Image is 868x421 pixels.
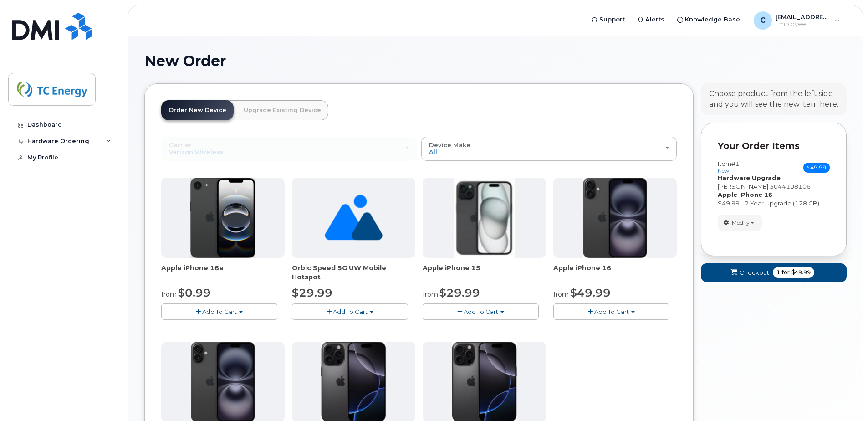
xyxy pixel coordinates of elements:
span: $29.99 [292,286,332,299]
small: new [718,168,729,174]
span: Add To Cart [333,308,368,315]
button: Checkout 1 for $49.99 [701,263,847,282]
span: $49.99 [791,268,811,277]
span: Add To Cart [464,308,498,315]
img: iphone_16_plus.png [583,178,647,258]
button: Add To Cart [553,303,669,319]
span: $0.99 [178,286,211,299]
img: iphone16e.png [190,178,256,258]
small: from [161,290,177,298]
button: Add To Cart [161,303,277,319]
small: from [423,290,438,298]
span: $49.99 [570,286,611,299]
span: 1 [776,268,780,277]
button: Device Make All [421,137,677,160]
span: Add To Cart [202,308,237,315]
span: Checkout [740,268,769,277]
button: Add To Cart [292,303,408,319]
span: 3044108106 [770,183,811,190]
span: Modify [732,219,750,227]
h1: New Order [144,53,847,69]
div: Choose product from the left side and you will see the new item here. [709,89,838,110]
button: Add To Cart [423,303,539,319]
small: from [553,290,569,298]
a: Order New Device [161,100,234,120]
h3: Item [718,160,740,174]
a: Upgrade Existing Device [236,100,328,120]
span: for [780,268,791,277]
div: Orbic Speed 5G UW Mobile Hotspot [292,263,415,282]
p: Your Order Items [718,139,830,153]
strong: Apple iPhone 16 [718,191,772,198]
div: Apple iPhone 16e [161,263,285,282]
span: [PERSON_NAME] [718,183,768,190]
span: All [429,148,437,155]
span: $29.99 [439,286,480,299]
span: Device Make [429,141,470,149]
iframe: Messenger Launcher [828,381,861,414]
span: #1 [731,160,740,167]
div: Apple iPhone 16 [553,263,677,282]
div: Apple iPhone 15 [423,263,546,282]
span: Add To Cart [594,308,629,315]
img: no_image_found-2caef05468ed5679b831cfe6fc140e25e0c280774317ffc20a367ab7fd17291e.png [325,178,383,258]
div: $49.99 - 2 Year Upgrade (128 GB) [718,199,830,208]
img: iphone15.jpg [454,178,515,258]
button: Modify [718,215,762,231]
strong: Hardware Upgrade [718,174,781,181]
span: $49.99 [803,163,830,173]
